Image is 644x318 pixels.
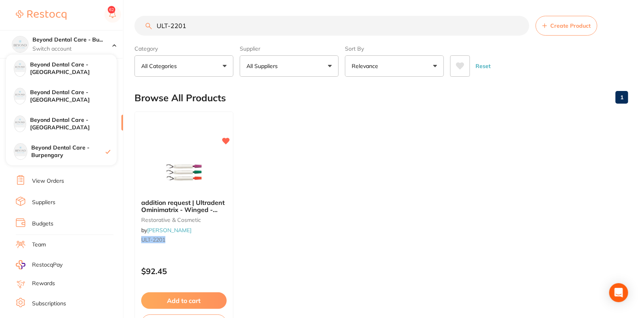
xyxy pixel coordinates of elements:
span: by [141,227,191,234]
img: Beyond Dental Care - Hamilton [14,116,26,127]
img: Beyond Dental Care - Burpengary [14,144,27,156]
a: Subscriptions [32,300,66,308]
label: Sort By [345,45,444,52]
h4: Beyond Dental Care - [GEOGRAPHIC_DATA] [30,89,117,104]
a: Rewards [32,280,55,288]
a: [PERSON_NAME] [147,227,191,234]
button: All Categories [134,55,233,77]
a: Team [32,241,46,249]
span: addition request | Ultradent Ominimatrix - Winged - 0.001 - 48 - Orange [141,199,225,221]
img: Beyond Dental Care - Sandstone Point [14,61,26,72]
span: Create Product [550,23,591,29]
label: Category [134,45,233,52]
a: Suppliers [32,199,55,206]
img: addition request | Ultradent Ominimatrix - Winged - 0.001 - 48 - Orange [158,153,210,193]
p: All Suppliers [246,62,281,70]
button: Create Product [536,16,597,36]
a: RestocqPay [16,260,63,269]
h4: Beyond Dental Care - [GEOGRAPHIC_DATA] [30,61,117,76]
h2: Browse All Products [134,93,226,104]
p: All Categories [141,62,180,70]
a: Budgets [32,220,53,228]
h4: Beyond Dental Care - [GEOGRAPHIC_DATA] [30,116,117,132]
img: Restocq Logo [16,10,66,20]
div: Open Intercom Messenger [609,283,628,302]
button: All Suppliers [240,55,339,77]
img: Beyond Dental Care - Burpengary [12,36,28,52]
a: View Orders [32,177,64,185]
button: Reset [473,55,493,77]
label: Supplier [240,45,339,52]
p: Switch account [32,45,112,53]
img: Beyond Dental Care - Brighton [14,88,26,100]
p: Relevance [352,62,381,70]
a: Restocq Logo [16,6,66,24]
h4: Beyond Dental Care - Burpengary [32,36,112,44]
em: ULT-2201 [141,236,165,243]
span: RestocqPay [32,261,63,269]
h4: Beyond Dental Care - Burpengary [31,144,106,159]
small: restorative & cosmetic [141,217,227,223]
b: addition request | Ultradent Ominimatrix - Winged - 0.001 - 48 - Orange [141,199,227,214]
input: Search Products [134,16,529,36]
a: 1 [616,89,628,105]
img: RestocqPay [16,260,25,269]
p: $92.45 [141,267,227,276]
button: Add to cart [141,292,227,309]
button: Relevance [345,55,444,77]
